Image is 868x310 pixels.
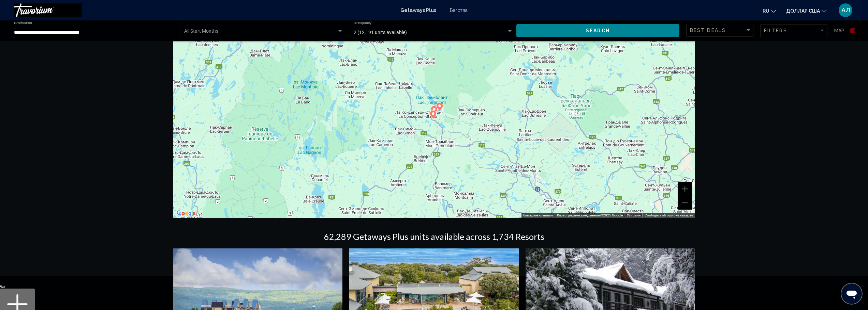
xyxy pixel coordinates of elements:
span: Search [586,28,610,34]
span: Map [834,26,844,35]
button: Меню пользователя [837,3,854,17]
a: Условия [627,213,641,217]
a: Сообщить об ошибке на карте [645,213,693,217]
button: Search [516,24,679,37]
span: Best Deals [690,28,726,33]
button: Увеличить [678,182,692,196]
mat-select: Sort by [690,28,751,33]
a: Getaways Plus [400,7,436,13]
a: Открыть эту область в Google Картах (в новом окне) [175,209,197,218]
a: Травориум [14,3,394,17]
iframe: Кнопка запуска окна обмена сообщениями [841,283,863,305]
button: Filter [760,24,827,38]
span: Картографические данные ©2025 Google [557,213,623,217]
button: Изменить язык [763,6,776,16]
a: Бегства [450,7,468,13]
span: Filters [764,28,787,33]
button: Быстрые клавиши [523,213,553,218]
span: 2 (12,191 units available) [354,30,407,35]
font: доллар США [786,8,820,14]
img: Google [175,209,197,218]
font: АЛ [841,6,850,14]
font: ru [763,8,769,14]
button: Изменить валюту [786,6,826,16]
h1: 62,289 Getaways Plus units available across 1,734 Resorts [324,231,544,242]
button: Уменьшить [678,196,692,210]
